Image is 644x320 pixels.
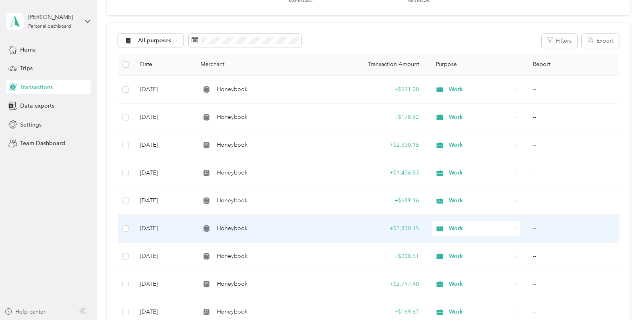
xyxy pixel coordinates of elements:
[20,139,65,148] span: Team Dashboard
[134,215,194,243] td: [DATE]
[20,121,41,129] span: Settings
[134,54,194,76] th: Date
[526,131,623,159] td: --
[345,141,419,150] div: + $2,330.15
[217,113,248,122] span: Honeybook
[194,54,339,76] th: Merchant
[134,76,194,104] td: [DATE]
[134,270,194,298] td: [DATE]
[449,308,511,316] span: Work
[542,34,577,48] button: Filters
[432,61,457,68] span: Purpose
[526,187,623,215] td: --
[345,252,419,261] div: + $208.51
[134,187,194,215] td: [DATE]
[138,38,171,44] span: All purposes
[526,243,623,270] td: --
[526,215,623,243] td: --
[449,168,511,177] span: Work
[526,54,623,76] th: Report
[134,159,194,187] td: [DATE]
[217,280,248,289] span: Honeybook
[20,64,33,73] span: Trips
[217,252,248,261] span: Honeybook
[134,131,194,159] td: [DATE]
[134,104,194,131] td: [DATE]
[4,308,45,316] button: Help center
[20,83,53,91] span: Transactions
[526,76,623,104] td: --
[20,46,36,54] span: Home
[134,243,194,270] td: [DATE]
[449,85,511,94] span: Work
[345,196,419,205] div: + $689.16
[526,270,623,298] td: --
[345,224,419,233] div: + $2,330.15
[345,85,419,94] div: + $591.00
[28,13,78,21] div: [PERSON_NAME]
[339,54,425,76] th: Transaction Amount
[449,280,511,289] span: Work
[345,308,419,316] div: + $169.67
[599,275,644,320] iframe: Everlance-gr Chat Button Frame
[449,224,511,233] span: Work
[217,141,248,150] span: Honeybook
[28,24,71,29] div: Personal dashboard
[526,104,623,131] td: --
[217,85,248,94] span: Honeybook
[449,252,511,261] span: Work
[20,102,54,110] span: Data exports
[449,196,511,205] span: Work
[217,308,248,316] span: Honeybook
[345,113,419,122] div: + $178.62
[345,168,419,177] div: + $1,436.83
[449,141,511,150] span: Work
[582,34,619,48] button: Export
[217,168,248,177] span: Honeybook
[526,159,623,187] td: --
[449,113,511,122] span: Work
[217,196,248,205] span: Honeybook
[217,224,248,233] span: Honeybook
[345,280,419,289] div: + $2,797.40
